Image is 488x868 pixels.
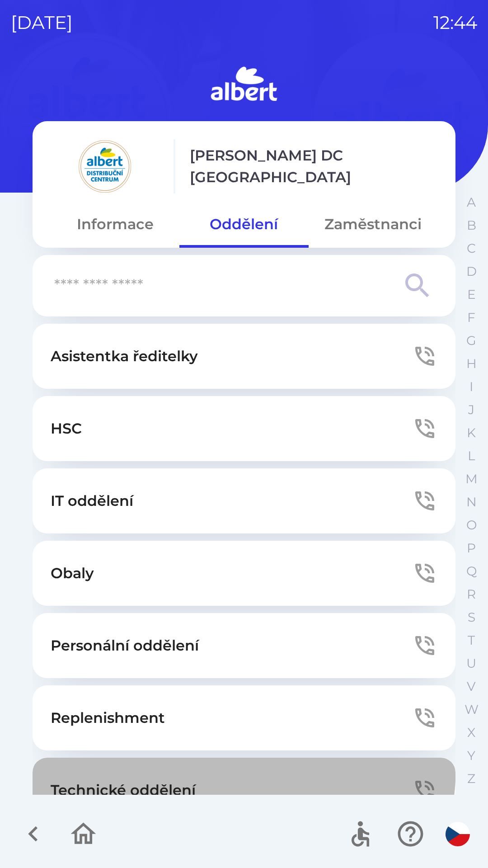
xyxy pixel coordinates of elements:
[33,613,455,678] button: Personální oddělení
[51,635,199,656] p: Personální oddělení
[433,9,477,36] p: 12:44
[51,562,94,584] p: Obaly
[11,9,73,36] p: [DATE]
[309,208,437,241] button: Zaměstnanci
[446,822,470,846] img: cs flag
[33,63,455,107] img: Logo
[51,139,159,193] img: 092fc4fe-19c8-4166-ad20-d7efd4551fba.png
[51,208,179,241] button: Informace
[51,490,133,512] p: IT oddělení
[33,396,455,461] button: HSC
[33,541,455,606] button: Obaly
[33,758,455,823] button: Technické oddělení
[51,707,165,729] p: Replenishment
[51,779,196,801] p: Technické oddělení
[33,468,455,533] button: IT oddělení
[33,685,455,750] button: Replenishment
[51,345,198,367] p: Asistentka ředitelky
[179,208,308,241] button: Oddělení
[190,145,437,188] p: [PERSON_NAME] DC [GEOGRAPHIC_DATA]
[33,324,455,389] button: Asistentka ředitelky
[51,418,82,439] p: HSC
